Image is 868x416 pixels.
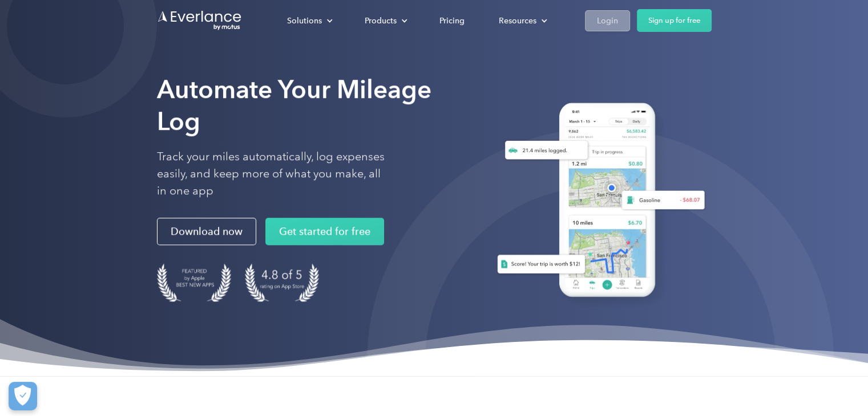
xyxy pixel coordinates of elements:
[428,11,476,31] a: Pricing
[353,11,417,31] div: Products
[157,263,231,301] img: Badge for Featured by Apple Best New Apps
[487,11,556,31] div: Resources
[265,218,384,245] a: Get started for free
[637,9,712,32] a: Sign up for free
[245,263,319,301] img: 4.9 out of 5 stars on the app store
[157,218,256,245] a: Download now
[585,10,630,31] a: Login
[439,14,465,28] div: Pricing
[365,14,397,28] div: Products
[157,74,431,136] strong: Automate Your Mileage Log
[9,382,37,410] button: Cookies Settings
[276,11,342,31] div: Solutions
[287,14,322,28] div: Solutions
[483,94,712,310] img: Everlance, mileage tracker app, expense tracking app
[157,10,243,31] a: Go to homepage
[499,14,536,28] div: Resources
[157,148,385,199] p: Track your miles automatically, log expenses easily, and keep more of what you make, all in one app
[597,14,618,28] div: Login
